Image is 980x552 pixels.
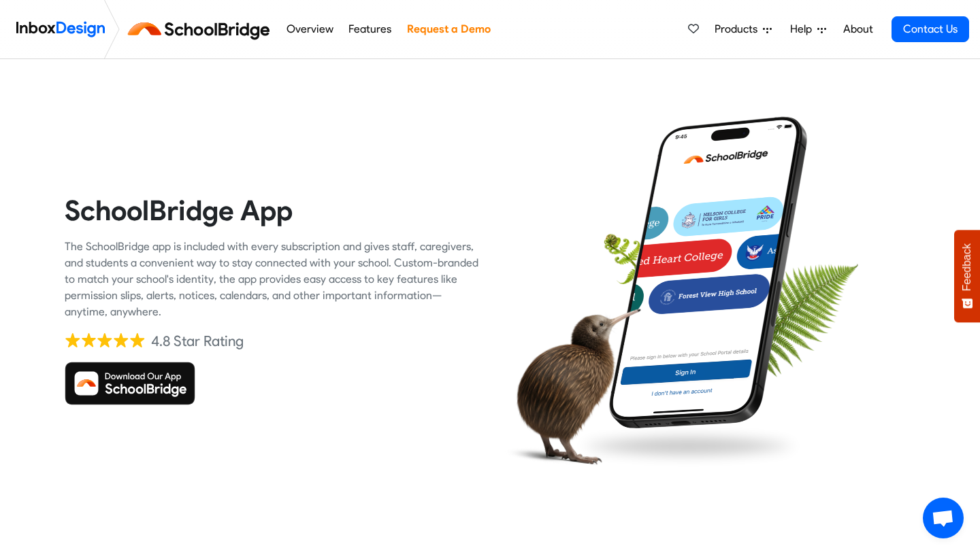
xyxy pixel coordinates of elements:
a: Features [345,16,395,43]
img: Download SchoolBridge App [65,362,195,405]
a: Help [785,16,832,43]
heading: SchoolBridge App [65,193,480,228]
img: shadow.png [570,421,806,471]
span: Products [715,21,763,37]
a: Overview [282,16,337,43]
button: Feedback - Show survey [954,230,980,322]
span: Help [790,21,817,37]
a: Request a Demo [403,16,494,43]
a: Open chat [923,498,964,538]
a: Contact Us [892,16,969,42]
span: Feedback [961,243,973,291]
div: The SchoolBridge app is included with every subscription and gives staff, caregivers, and student... [65,239,480,320]
div: 4.8 Star Rating [151,331,244,351]
img: kiwi_bird.png [500,296,641,476]
img: schoolbridge logo [125,13,278,46]
img: phone.png [599,116,817,430]
a: Products [709,16,777,43]
a: About [839,16,877,43]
